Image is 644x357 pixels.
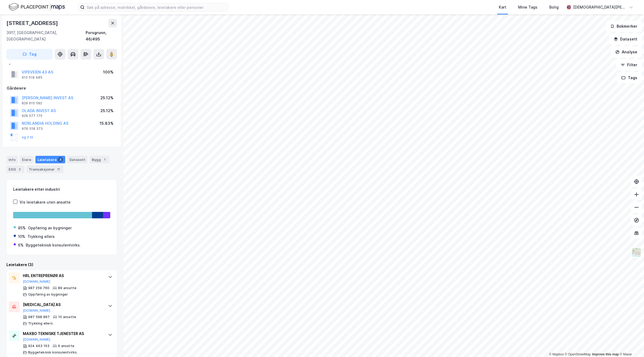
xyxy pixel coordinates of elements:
[23,301,103,308] div: [MEDICAL_DATA] AS
[28,292,68,297] div: Oppføring av bygninger
[23,273,103,279] div: HRL ENTREPRENØR AS
[35,156,65,163] div: Leietakere
[28,321,53,326] div: Trykking ellers
[100,108,114,114] div: 25.12%
[23,330,103,337] div: MAXBO TEKNISKE TJENESTER AS
[6,165,24,173] div: ESG
[58,157,63,162] div: 3
[18,233,25,240] div: 10%
[22,101,42,105] div: 829 615 592
[9,2,65,12] img: logo.f888ab2527a4732fd821a326f86c7f29.svg
[28,315,50,319] div: 987 598 867
[28,225,72,231] div: Oppføring av bygninger
[592,352,619,356] a: Improve this map
[23,308,50,313] button: [DOMAIN_NAME]
[20,156,33,163] div: Eiere
[631,247,642,257] img: Z
[26,242,81,248] div: Byggeteknisk konsulentvirks.
[6,19,59,27] div: [STREET_ADDRESS]
[6,49,53,60] button: Tag
[58,286,76,290] div: 89 ansatte
[56,167,61,172] div: 11
[6,262,117,268] div: Leietakere (3)
[549,4,559,10] div: Bolig
[606,21,642,32] button: Bokmerker
[573,4,627,10] div: [DEMOGRAPHIC_DATA][PERSON_NAME]
[518,4,537,10] div: Mine Tags
[20,199,71,205] div: Vis leietakere uten ansatte
[565,352,591,356] a: OpenStreetMap
[617,72,642,83] button: Tags
[22,114,42,118] div: 929 577 175
[499,4,506,10] div: Kart
[18,242,24,248] div: 6%
[22,75,42,80] div: 913 519 485
[58,344,74,348] div: 6 ansatte
[549,352,564,356] a: Mapbox
[103,69,114,75] div: 100%
[28,286,49,290] div: 987 259 760
[100,120,114,127] div: 15.83%
[616,60,642,70] button: Filter
[6,156,18,163] div: Info
[6,30,86,42] div: 3917, [GEOGRAPHIC_DATA], [GEOGRAPHIC_DATA]
[28,344,49,348] div: 924 463 163
[13,186,110,193] div: Leietakere etter industri
[67,156,87,163] div: Datasett
[102,157,107,162] div: 1
[609,34,642,45] button: Datasett
[18,225,26,231] div: 85%
[28,350,78,355] div: Byggeteknisk konsulentvirks.
[27,165,63,173] div: Transaksjoner
[23,337,50,342] button: [DOMAIN_NAME]
[90,156,109,163] div: Bygg
[7,85,117,91] div: Gårdeiere
[22,127,43,131] div: 976 518 373
[23,279,50,284] button: [DOMAIN_NAME]
[611,47,642,57] button: Analyse
[617,331,644,357] iframe: Chat Widget
[100,95,114,101] div: 25.12%
[58,315,76,319] div: 10 ansatte
[85,3,228,11] input: Søk på adresse, matrikkel, gårdeiere, leietakere eller personer
[27,233,55,240] div: Trykking ellers
[17,167,22,172] div: 2
[86,30,117,42] div: Porsgrunn, 46/495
